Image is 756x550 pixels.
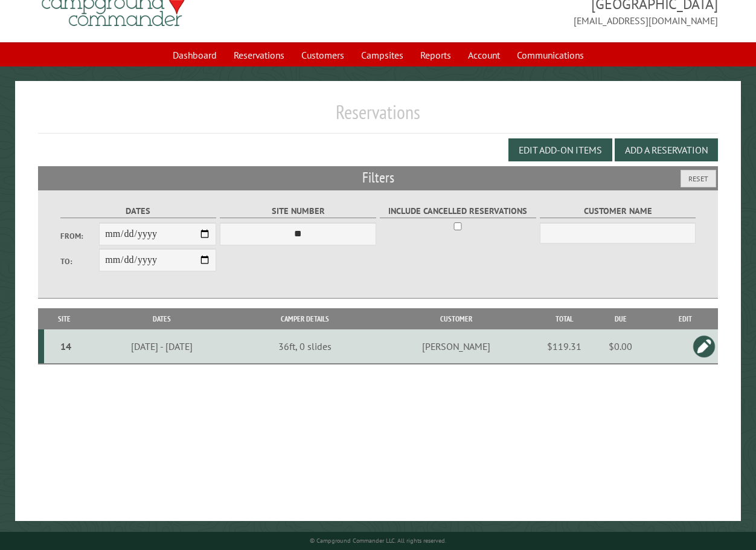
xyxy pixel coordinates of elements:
[85,308,239,329] th: Dates
[238,329,371,364] td: 36ft, 0 slides
[540,204,696,218] label: Customer Name
[510,44,591,66] a: Communications
[165,44,224,66] a: Dashboard
[589,329,653,364] td: $0.00
[681,170,716,187] button: Reset
[589,308,653,329] th: Due
[615,138,718,161] button: Add a Reservation
[508,138,612,161] button: Edit Add-on Items
[60,204,216,218] label: Dates
[371,329,540,364] td: [PERSON_NAME]
[413,44,458,66] a: Reports
[49,340,83,352] div: 14
[540,308,589,329] th: Total
[310,537,446,545] small: © Campground Commander LLC. All rights reserved.
[294,44,351,66] a: Customers
[38,166,719,189] h2: Filters
[354,44,411,66] a: Campsites
[87,340,236,352] div: [DATE] - [DATE]
[238,308,371,329] th: Camper Details
[653,308,719,329] th: Edit
[60,256,100,267] label: To:
[38,100,719,134] h1: Reservations
[540,329,589,364] td: $119.31
[220,204,376,218] label: Site Number
[60,230,100,242] label: From:
[226,44,292,66] a: Reservations
[380,204,536,218] label: Include Cancelled Reservations
[371,308,540,329] th: Customer
[461,44,507,66] a: Account
[44,308,85,329] th: Site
